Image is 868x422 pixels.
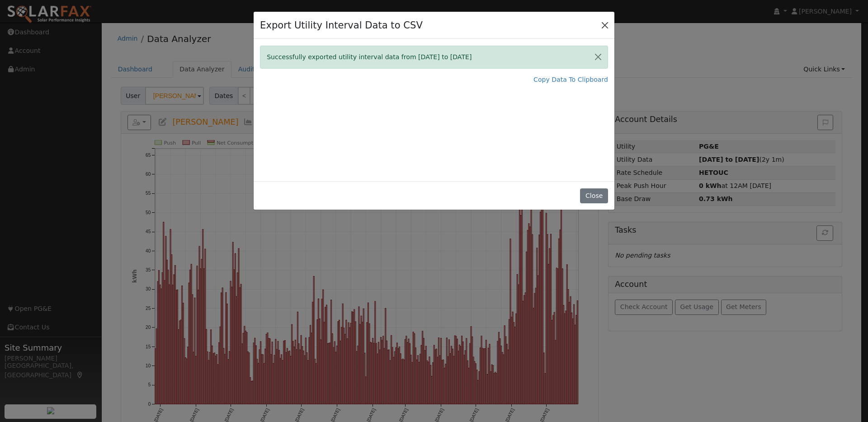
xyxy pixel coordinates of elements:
button: Close [580,188,608,204]
h4: Export Utility Interval Data to CSV [260,18,423,33]
button: Close [599,19,611,31]
a: Copy Data To Clipboard [533,75,608,84]
button: Close [589,46,608,68]
div: Successfully exported utility interval data from [DATE] to [DATE] [260,46,608,69]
